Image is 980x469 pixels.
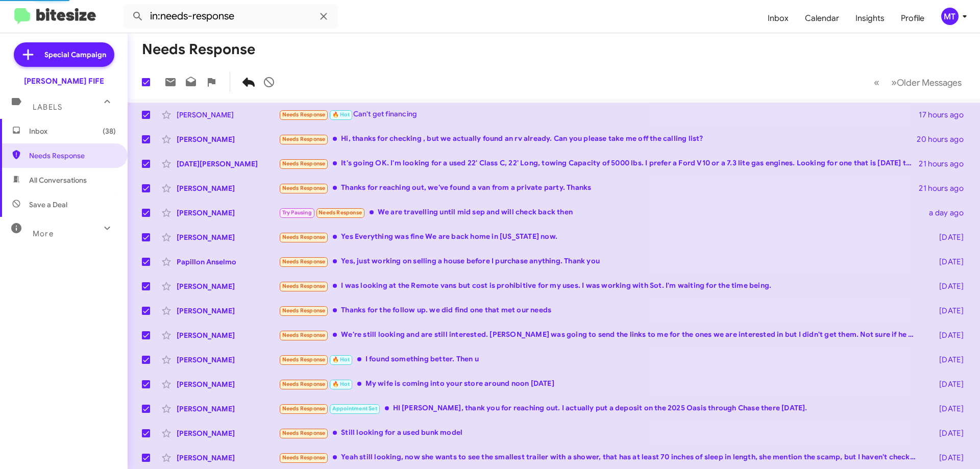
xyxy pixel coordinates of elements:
[923,453,972,463] div: [DATE]
[874,76,879,89] span: «
[282,234,326,240] span: Needs Response
[279,158,919,169] div: It's going OK. I'm looking for a used 22' Class C, 22' Long, towing Capacity of 5000 lbs. I prefe...
[919,110,972,120] div: 17 hours ago
[868,72,968,93] nav: Page navigation example
[893,4,933,33] a: Profile
[177,404,279,414] div: [PERSON_NAME]
[177,379,279,389] div: [PERSON_NAME]
[282,136,326,142] span: Needs Response
[279,256,923,267] div: Yes, just working on selling a house before I purchase anything. Thank you
[282,356,326,363] span: Needs Response
[33,229,54,238] span: More
[142,41,255,58] h1: Needs Response
[177,183,279,193] div: [PERSON_NAME]
[923,232,972,242] div: [DATE]
[933,8,969,25] button: MT
[797,4,847,33] a: Calendar
[282,185,326,191] span: Needs Response
[282,307,326,314] span: Needs Response
[177,208,279,218] div: [PERSON_NAME]
[177,159,279,169] div: [DATE][PERSON_NAME]
[332,111,350,118] span: 🔥 Hot
[279,354,923,365] div: I found something better. Then u
[177,306,279,316] div: [PERSON_NAME]
[279,329,923,341] div: We're still looking and are still interested. [PERSON_NAME] was going to send the links to me for...
[177,453,279,463] div: [PERSON_NAME]
[923,257,972,267] div: [DATE]
[177,281,279,291] div: [PERSON_NAME]
[279,378,923,390] div: My wife is coming into your store around noon [DATE]
[332,356,350,363] span: 🔥 Hot
[282,283,326,289] span: Needs Response
[279,403,923,414] div: HI [PERSON_NAME], thank you for reaching out. I actually put a deposit on the 2025 Oasis through ...
[318,209,362,216] span: Needs Response
[29,200,67,210] span: Save a Deal
[941,8,959,25] div: MT
[279,207,923,218] div: We are travelling until mid sep and will check back then
[923,428,972,438] div: [DATE]
[124,4,338,29] input: Search
[29,175,87,185] span: All Conversations
[279,133,917,145] div: Hi, thanks for checking , but we actually found an rv already. Can you please take me off the cal...
[282,381,326,387] span: Needs Response
[923,306,972,316] div: [DATE]
[177,257,279,267] div: Papillon Anselmo
[103,126,116,136] span: (38)
[29,126,116,136] span: Inbox
[279,109,919,120] div: Can't get financing
[282,332,326,338] span: Needs Response
[332,405,377,412] span: Appointment Set
[332,381,350,387] span: 🔥 Hot
[177,355,279,365] div: [PERSON_NAME]
[847,4,893,33] a: Insights
[282,160,326,167] span: Needs Response
[919,159,972,169] div: 21 hours ago
[923,404,972,414] div: [DATE]
[29,151,116,161] span: Needs Response
[282,209,312,216] span: Try Pausing
[44,50,106,60] span: Special Campaign
[279,305,923,316] div: Thanks for the follow up. we did find one that met our needs
[24,76,104,86] div: [PERSON_NAME] FIFE
[14,42,114,67] a: Special Campaign
[279,427,923,439] div: Still looking for a used bunk model
[279,182,919,194] div: Thanks for reaching out, we've found a van from a private party. Thanks
[177,330,279,340] div: [PERSON_NAME]
[919,183,972,193] div: 21 hours ago
[177,232,279,242] div: [PERSON_NAME]
[923,330,972,340] div: [DATE]
[923,281,972,291] div: [DATE]
[759,4,797,33] a: Inbox
[891,76,897,89] span: »
[923,355,972,365] div: [DATE]
[282,430,326,436] span: Needs Response
[279,280,923,292] div: I was looking at the Remote vans but cost is prohibitive for my uses. I was working with Sot. I'm...
[282,111,326,118] span: Needs Response
[177,134,279,144] div: [PERSON_NAME]
[885,72,968,93] button: Next
[33,103,62,112] span: Labels
[923,208,972,218] div: a day ago
[923,379,972,389] div: [DATE]
[897,77,962,88] span: Older Messages
[282,454,326,461] span: Needs Response
[917,134,972,144] div: 20 hours ago
[868,72,886,93] button: Previous
[177,110,279,120] div: [PERSON_NAME]
[282,258,326,265] span: Needs Response
[279,452,923,463] div: Yeah still looking, now she wants to see the smallest trailer with a shower, that has at least 70...
[282,405,326,412] span: Needs Response
[279,231,923,243] div: Yes Everything was fine We are back home in [US_STATE] now.
[177,428,279,438] div: [PERSON_NAME]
